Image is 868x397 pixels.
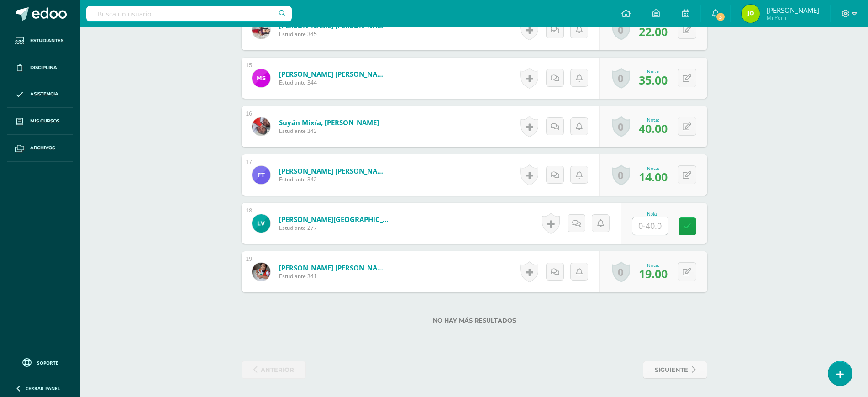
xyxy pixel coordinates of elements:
span: Estudiante 344 [279,79,389,86]
span: 22.00 [639,24,668,39]
span: [PERSON_NAME] [767,5,819,15]
span: 19.00 [639,266,668,281]
a: [PERSON_NAME] [PERSON_NAME] [279,69,389,79]
span: Asistencia [30,90,58,98]
span: anterior [261,361,294,378]
a: Soporte [11,356,69,368]
span: Estudiante 345 [279,30,389,38]
span: 3 [715,12,726,22]
span: Cerrar panel [26,385,60,392]
a: [PERSON_NAME] [PERSON_NAME] [279,166,389,175]
span: Estudiante 277 [279,224,389,232]
div: Nota: [639,262,668,268]
span: Mis cursos [30,117,59,125]
span: Soporte [37,360,58,366]
div: Nota [632,212,672,217]
img: 675798fa288c1e643171612a8fb7507b.png [252,263,270,281]
a: 0 [612,164,630,185]
input: 0-40.0 [632,217,668,235]
a: Mis cursos [7,108,73,135]
img: 700d8bf07dc924b05281f9084a268765.png [252,21,270,39]
a: Disciplina [7,54,73,81]
span: Estudiante 343 [279,127,379,135]
a: Archivos [7,135,73,162]
div: Nota: [639,116,668,123]
span: 40.00 [639,121,668,136]
span: Archivos [30,144,55,152]
a: [PERSON_NAME][GEOGRAPHIC_DATA] [PERSON_NAME] [279,215,389,224]
div: Nota: [639,68,668,74]
a: 0 [612,68,630,89]
img: 506daf603729e60bbd66212f31edf6a9.png [742,5,760,23]
a: 0 [612,19,630,40]
span: Mi Perfil [767,14,819,21]
span: Estudiante 342 [279,175,389,183]
span: siguiente [655,361,688,378]
a: Estudiantes [7,27,73,54]
a: Suyán Mixía, [PERSON_NAME] [279,118,379,127]
a: 0 [612,116,630,137]
a: 0 [612,261,630,282]
a: Asistencia [7,81,73,108]
span: 14.00 [639,169,668,185]
span: Estudiantes [30,37,63,44]
a: siguiente [643,361,707,379]
label: No hay más resultados [242,317,707,324]
span: Estudiante 341 [279,272,389,280]
div: Nota: [639,165,668,171]
a: [PERSON_NAME] [PERSON_NAME] [279,263,389,272]
span: 35.00 [639,72,668,88]
img: 6e222b4b9eaed99dad213e9584caf133.png [252,214,270,233]
input: Busca un usuario... [86,6,292,21]
span: Disciplina [30,64,57,71]
img: 98e32c5e7447b9492bfafe73afaacf46.png [252,117,270,136]
img: 6437653bc8014c6a9499aa358e484da2.png [252,69,270,87]
img: 0561b140f61f7adcfe10f71ec22244df.png [252,166,270,184]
